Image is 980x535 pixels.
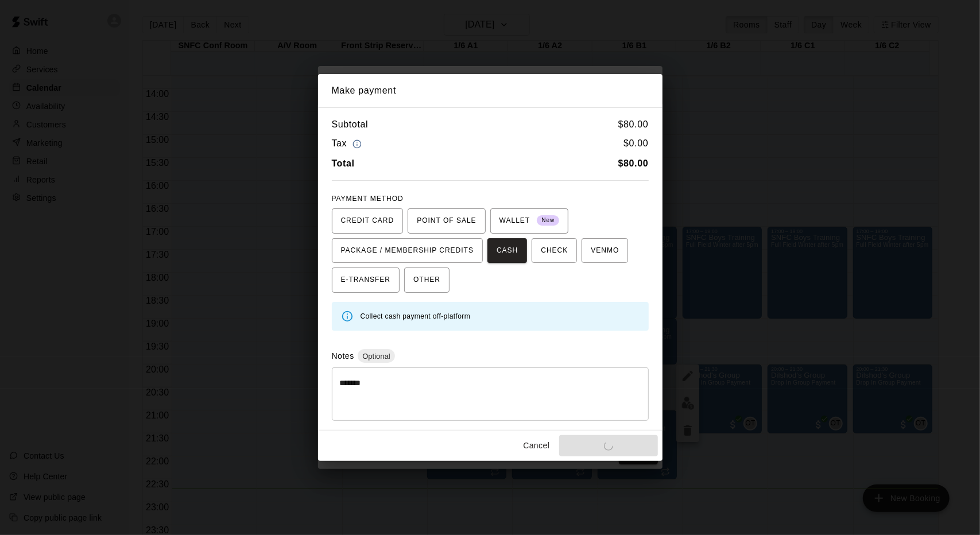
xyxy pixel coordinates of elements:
[341,212,394,230] span: CREDIT CARD
[417,212,476,230] span: POINT OF SALE
[341,242,474,260] span: PACKAGE / MEMBERSHIP CREDITS
[537,213,559,228] span: New
[332,117,369,132] h6: Subtotal
[487,238,527,263] button: CASH
[404,267,450,293] button: OTHER
[413,271,440,289] span: OTHER
[332,351,354,360] label: Notes
[332,267,400,293] button: E-TRANSFER
[358,352,394,360] span: Optional
[408,208,485,234] button: POINT OF SALE
[623,136,648,152] h6: $ 0.00
[332,208,404,234] button: CREDIT CARD
[532,238,577,263] button: CHECK
[332,195,404,203] span: PAYMENT METHOD
[618,158,649,168] b: $ 80.00
[499,212,560,230] span: WALLET
[591,242,619,260] span: VENMO
[332,158,355,168] b: Total
[318,74,663,107] h2: Make payment
[332,136,365,152] h6: Tax
[582,238,628,263] button: VENMO
[361,312,471,320] span: Collect cash payment off-platform
[541,242,568,260] span: CHECK
[618,117,649,132] h6: $ 80.00
[518,435,555,456] button: Cancel
[497,242,518,260] span: CASH
[332,238,483,263] button: PACKAGE / MEMBERSHIP CREDITS
[341,271,391,289] span: E-TRANSFER
[490,208,569,234] button: WALLET New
